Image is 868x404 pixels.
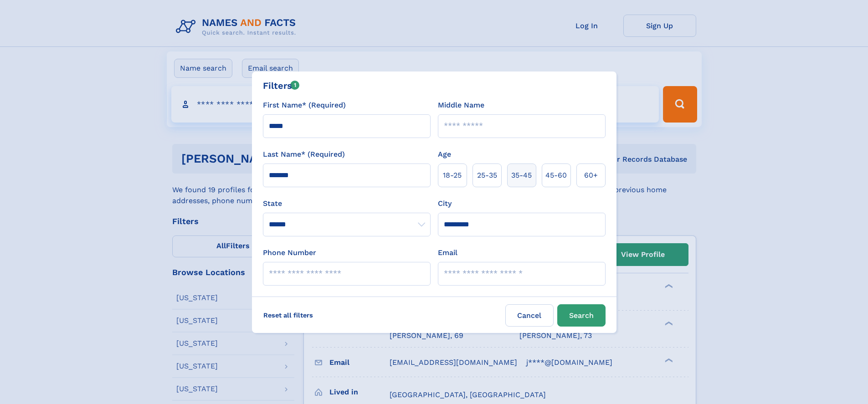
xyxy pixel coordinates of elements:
label: City [438,198,452,209]
div: Filters [263,79,300,92]
label: Phone Number [263,247,316,258]
label: Email [438,247,457,258]
label: Cancel [505,304,554,327]
span: 18‑25 [443,170,462,181]
label: First Name* (Required) [263,100,346,111]
label: Reset all filters [257,304,319,326]
label: Last Name* (Required) [263,149,345,160]
span: 45‑60 [545,170,567,181]
label: State [263,198,431,209]
span: 60+ [584,170,598,181]
label: Age [438,149,451,160]
label: Middle Name [438,100,484,111]
button: Search [557,304,606,327]
span: 35‑45 [511,170,532,181]
span: 25‑35 [477,170,497,181]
